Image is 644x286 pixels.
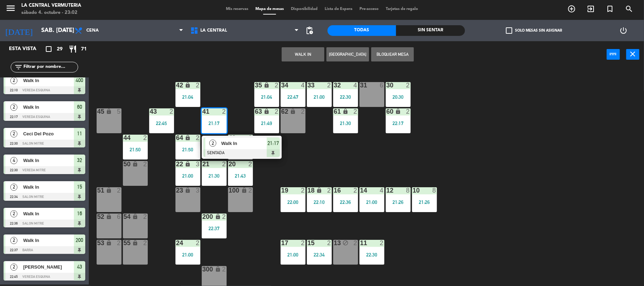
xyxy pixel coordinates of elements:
div: 21:50 [175,147,200,152]
div: 2 [222,108,226,115]
span: 200 [76,236,83,244]
div: 2 [275,82,279,88]
div: 22:30 [333,95,358,99]
div: 2 [327,240,331,246]
div: 31 [360,82,361,88]
i: lock [132,214,138,220]
div: 2 [222,266,226,272]
i: lock [264,82,270,88]
div: 18 [308,187,308,194]
div: 63 [255,108,255,115]
div: 2 [143,240,147,246]
div: 4 [380,187,384,194]
div: 2 [327,82,331,88]
span: 29 [57,45,63,53]
div: 11 [360,240,361,246]
div: 4 [301,82,305,88]
button: [GEOGRAPHIC_DATA] [326,47,369,61]
div: 2 [301,187,305,194]
span: 2 [10,210,17,217]
span: Walk In [221,140,267,147]
div: 15 [308,240,308,246]
span: check_box_outline_blank [506,27,512,34]
div: Todas [328,25,396,36]
span: Mis reservas [222,7,252,11]
span: Lista de Espera [321,7,356,11]
i: lock [106,240,112,246]
i: lock [316,187,322,193]
i: search [625,5,633,13]
div: 21:04 [254,95,279,99]
div: 22:47 [281,95,305,99]
i: power_settings_new [619,26,628,35]
i: lock [342,108,348,114]
div: 35 [255,82,255,88]
button: close [626,49,639,60]
span: 71 [81,45,87,53]
div: 41 [202,108,203,115]
i: lock [185,161,191,167]
i: lock [185,187,191,193]
span: pending_actions [305,26,314,35]
div: 2 [169,108,174,115]
div: 2 [248,161,253,167]
span: [PERSON_NAME] [23,263,74,271]
div: 2 [327,187,331,194]
div: Sin sentar [396,25,465,36]
div: sábado 4. octubre - 23:02 [21,9,81,16]
div: 2 [143,214,147,220]
div: 5 [117,108,121,115]
div: 22:45 [149,121,174,126]
div: 20:30 [386,95,411,99]
div: 2 [196,240,200,246]
span: Walk In [23,183,74,191]
div: 2 [380,240,384,246]
span: 2 [209,140,216,147]
span: 2 [10,77,17,84]
span: La Central [200,28,227,33]
span: Pre-acceso [356,7,382,11]
div: 14 [360,187,361,194]
div: 21:04 [175,95,200,99]
i: lock [106,187,112,193]
div: 21:26 [386,200,411,205]
div: 2 [117,240,121,246]
div: 300 [202,266,203,272]
i: lock [132,161,138,167]
span: Walk In [23,237,74,244]
div: 8 [432,187,437,194]
span: 2 [10,104,17,111]
div: 21:00 [175,173,200,178]
span: 2 [10,237,17,244]
div: 2 [353,187,358,194]
div: 44 [124,135,124,141]
span: 400 [76,76,83,85]
span: Walk In [23,77,74,84]
span: 2 [10,184,17,191]
i: block [342,240,348,246]
div: 3 [196,161,200,167]
i: menu [5,3,16,14]
div: 2 [222,161,226,167]
i: close [629,50,637,58]
div: 55 [124,240,124,246]
button: menu [5,3,16,16]
i: restaurant [69,45,77,53]
label: Solo mesas sin asignar [506,27,562,34]
span: 15 [77,183,82,191]
i: lock [264,108,270,114]
i: lock [106,108,112,114]
i: lock [395,108,401,114]
span: 43 [77,263,82,271]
